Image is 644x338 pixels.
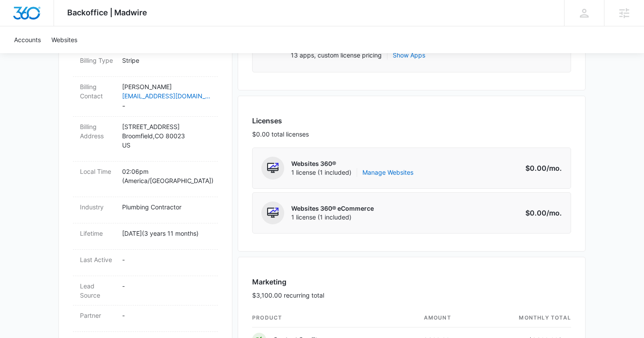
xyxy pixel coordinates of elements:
div: Lifetime[DATE](3 years 11 months) [73,223,218,250]
dt: Billing Address [80,122,115,140]
p: $0.00 [521,208,562,218]
span: Backoffice | Madwire [67,8,147,17]
dt: Partner [80,311,115,320]
p: [PERSON_NAME] [122,82,211,91]
p: 13 apps, custom license pricing [291,50,382,60]
p: - [122,255,211,264]
h3: Marketing [252,277,324,287]
th: amount [417,309,481,327]
dt: Industry [80,202,115,212]
div: Last Active- [73,250,218,276]
p: $3,100.00 recurring total [252,291,324,300]
div: Billing Address[STREET_ADDRESS]Broomfield,CO 80023US [73,117,218,162]
th: monthly total [480,309,571,327]
div: Billing TypeStripe [73,50,218,77]
span: 1 license (1 included) [291,213,374,222]
dd: - [122,82,211,111]
p: Stripe [122,56,211,65]
p: [STREET_ADDRESS] Broomfield , CO 80023 US [122,122,211,150]
dt: Lifetime [80,229,115,238]
p: $0.00 [521,163,562,173]
dt: Local Time [80,167,115,176]
p: Websites 360® eCommerce [291,204,374,213]
dt: Billing Type [80,56,115,65]
dt: Billing Contact [80,82,115,101]
span: 1 license (1 included) [291,168,413,177]
div: Lead Source- [73,276,218,306]
a: Accounts [9,26,46,53]
span: /mo. [546,164,562,173]
a: Manage Websites [362,168,413,177]
div: IndustryPlumbing Contractor [73,197,218,223]
p: - [122,281,211,291]
p: - [122,311,211,320]
th: product [252,309,417,327]
div: Local Time02:06pm (America/[GEOGRAPHIC_DATA]) [73,162,218,197]
p: $0.00 total licenses [252,129,309,139]
div: Partner- [73,306,218,332]
p: [DATE] ( 3 years 11 months ) [122,229,211,238]
span: /mo. [546,209,562,217]
dt: Last Active [80,255,115,264]
div: Billing Contact[PERSON_NAME][EMAIL_ADDRESS][DOMAIN_NAME]- [73,77,218,117]
h3: Licenses [252,115,309,126]
dt: Lead Source [80,281,115,300]
p: Websites 360® [291,159,413,168]
p: 02:06pm ( America/[GEOGRAPHIC_DATA] ) [122,167,211,185]
button: Show Apps [393,50,425,60]
a: [EMAIL_ADDRESS][DOMAIN_NAME] [122,91,211,101]
a: Websites [46,26,83,53]
p: Plumbing Contractor [122,202,211,212]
